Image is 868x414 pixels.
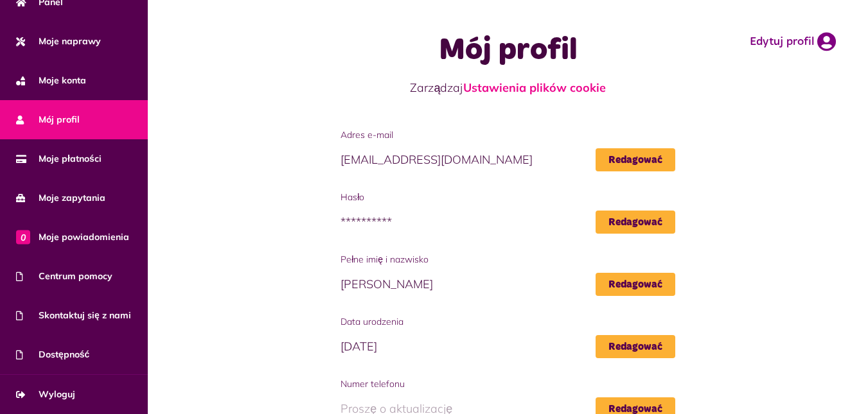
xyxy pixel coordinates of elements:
[608,279,662,289] font: Redagować
[608,404,662,414] font: Redagować
[341,129,393,141] font: Adres e-mail
[596,148,675,171] a: Redagować
[750,32,836,51] a: Edytuj profil
[410,80,463,95] font: Zarządzaj
[439,35,578,65] font: Mój profil
[341,339,377,354] font: [DATE]
[341,254,429,265] font: Pełne imię i nazwisko
[596,211,675,234] a: Redagować
[39,35,101,47] font: Moje naprawy
[341,316,403,327] font: Data urodzenia
[750,36,814,47] font: Edytuj profil
[39,192,105,203] font: Moje zapytania
[39,270,112,282] font: Centrum pomocy
[39,388,75,400] font: Wyloguj
[596,273,675,296] a: Redagować
[39,74,86,86] font: Moje konta
[608,341,662,352] font: Redagować
[21,231,26,243] font: 0
[341,277,433,291] font: [PERSON_NAME]
[463,80,606,95] font: Ustawienia plików cookie
[341,378,405,390] font: Numer telefonu
[608,155,662,165] font: Redagować
[39,231,129,243] font: Moje powiadomienia
[341,191,364,203] font: Hasło
[39,309,131,321] font: Skontaktuj się z nami
[39,153,102,164] font: Moje płatności
[608,217,662,227] font: Redagować
[341,152,533,167] font: [EMAIL_ADDRESS][DOMAIN_NAME]
[39,349,89,360] font: Dostępność
[596,335,675,358] a: Redagować
[39,114,80,125] font: Mój profil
